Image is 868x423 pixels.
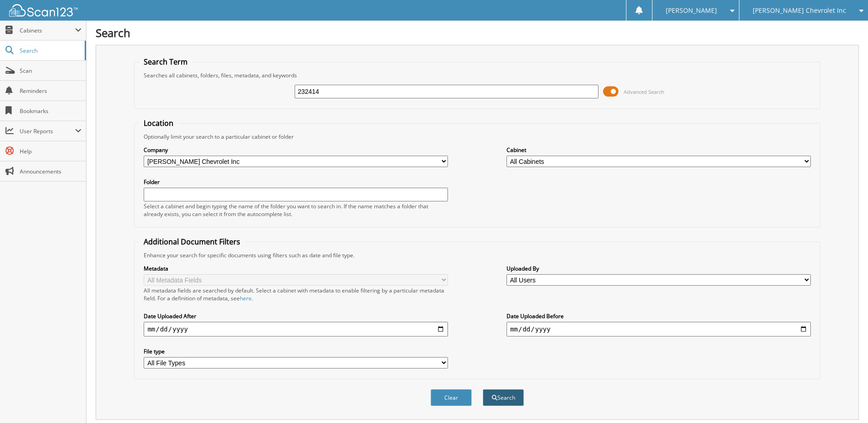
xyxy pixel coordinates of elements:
label: Date Uploaded Before [507,312,811,320]
span: Reminders [20,87,81,95]
button: Search [483,389,524,406]
label: Company [144,146,448,154]
div: Enhance your search for specific documents using filters such as date and file type. [139,251,815,259]
div: Searches all cabinets, folders, files, metadata, and keywords [139,71,815,79]
a: here [240,294,252,302]
label: Date Uploaded After [144,312,448,320]
label: Uploaded By [507,265,811,272]
span: Cabinets [20,27,75,34]
label: Cabinet [507,146,811,154]
legend: Additional Document Filters [139,237,245,247]
span: [PERSON_NAME] Chevrolet Inc [753,8,846,13]
span: Announcements [20,168,81,175]
legend: Location [139,118,178,128]
span: [PERSON_NAME] [666,8,717,13]
label: Metadata [144,265,448,272]
span: Help [20,147,81,155]
input: start [144,322,448,336]
legend: Search Term [139,57,192,67]
div: Select a cabinet and begin typing the name of the folder you want to search in. If the name match... [144,202,448,218]
button: Clear [431,389,472,406]
h1: Search [96,25,859,40]
div: All metadata fields are searched by default. Select a cabinet with metadata to enable filtering b... [144,287,448,302]
label: File type [144,347,448,355]
span: Bookmarks [20,107,81,115]
span: Advanced Search [624,88,664,95]
input: end [507,322,811,336]
label: Folder [144,178,448,186]
span: Scan [20,67,81,75]
img: scan123-logo-white.svg [9,4,78,16]
iframe: Chat Widget [822,379,868,423]
div: Optionally limit your search to a particular cabinet or folder [139,133,815,141]
span: User Reports [20,127,75,135]
span: Search [20,47,80,54]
